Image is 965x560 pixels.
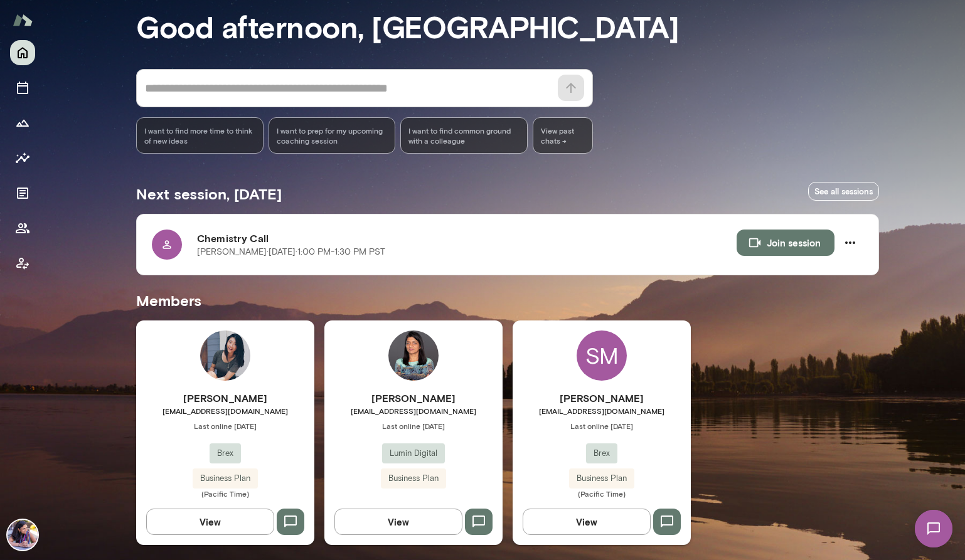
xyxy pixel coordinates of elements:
[136,489,314,499] span: (Pacific Time)
[277,125,388,145] span: I want to prep for my upcoming coaching session
[381,472,446,485] span: Business Plan
[400,117,528,154] div: I want to find common ground with a colleague
[193,472,258,485] span: Business Plan
[408,125,520,145] span: I want to find common ground with a colleague
[10,40,35,65] button: Home
[533,117,593,154] span: View past chats ->
[8,520,38,550] img: Aradhana Goel
[382,447,445,460] span: Lumin Digital
[200,330,250,381] img: Annie Xue
[146,509,274,535] button: View
[334,509,462,535] button: View
[10,251,35,276] button: Client app
[197,246,385,258] p: [PERSON_NAME] · [DATE] · 1:00 PM-1:30 PM PST
[513,406,691,416] span: [EMAIL_ADDRESS][DOMAIN_NAME]
[10,110,35,135] button: Growth Plan
[523,509,651,535] button: View
[586,447,617,460] span: Brex
[10,145,35,171] button: Insights
[10,181,35,206] button: Documents
[136,391,314,406] h6: [PERSON_NAME]
[324,391,503,406] h6: [PERSON_NAME]
[136,9,879,44] h3: Good afternoon, [GEOGRAPHIC_DATA]
[808,182,879,201] a: See all sessions
[388,330,439,381] img: Bhavna Mittal
[10,75,35,100] button: Sessions
[136,290,879,310] h5: Members
[269,117,396,154] div: I want to prep for my upcoming coaching session
[513,421,691,431] span: Last online [DATE]
[144,125,255,145] span: I want to find more time to think of new ideas
[136,184,282,204] h5: Next session, [DATE]
[513,391,691,406] h6: [PERSON_NAME]
[136,421,314,431] span: Last online [DATE]
[136,117,264,154] div: I want to find more time to think of new ideas
[197,231,737,246] h6: Chemistry Call
[324,406,503,416] span: [EMAIL_ADDRESS][DOMAIN_NAME]
[210,447,241,460] span: Brex
[513,489,691,499] span: (Pacific Time)
[136,406,314,416] span: [EMAIL_ADDRESS][DOMAIN_NAME]
[13,8,33,32] img: Mento
[324,421,503,431] span: Last online [DATE]
[737,230,834,256] button: Join session
[10,216,35,241] button: Members
[569,472,634,485] span: Business Plan
[577,330,627,381] div: SM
